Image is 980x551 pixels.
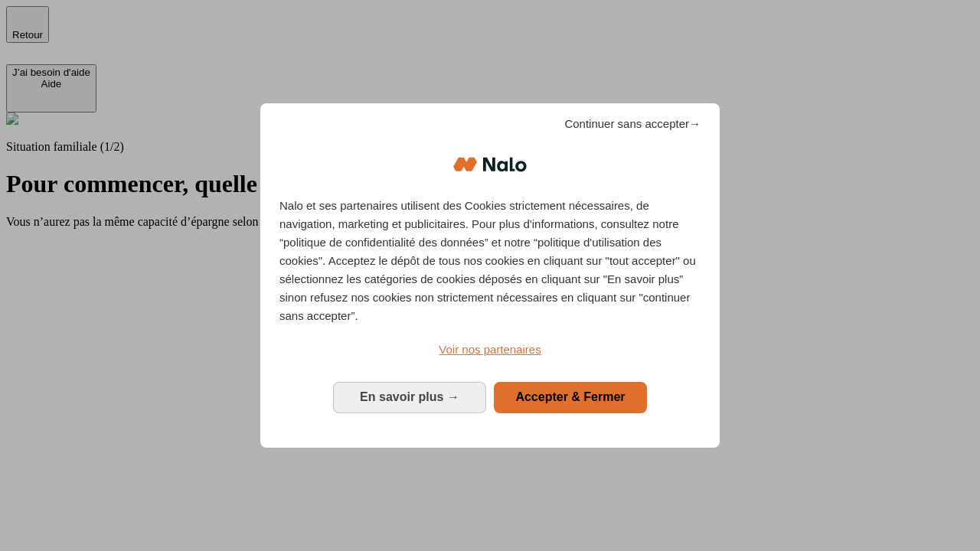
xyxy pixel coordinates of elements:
div: Bienvenue chez Nalo Gestion du consentement [260,103,720,447]
button: En savoir plus: Configurer vos consentements [333,382,486,412]
a: Voir nos partenaires [279,341,701,359]
span: Voir nos partenaires [439,343,541,356]
button: Accepter & Fermer: Accepter notre traitement des données et fermer [494,382,647,412]
img: Logo [453,142,527,187]
span: En savoir plus → [360,390,459,403]
span: Accepter & Fermer [515,390,625,403]
p: Nalo et ses partenaires utilisent des Cookies strictement nécessaires, de navigation, marketing e... [279,197,701,325]
span: Continuer sans accepter→ [564,115,701,133]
